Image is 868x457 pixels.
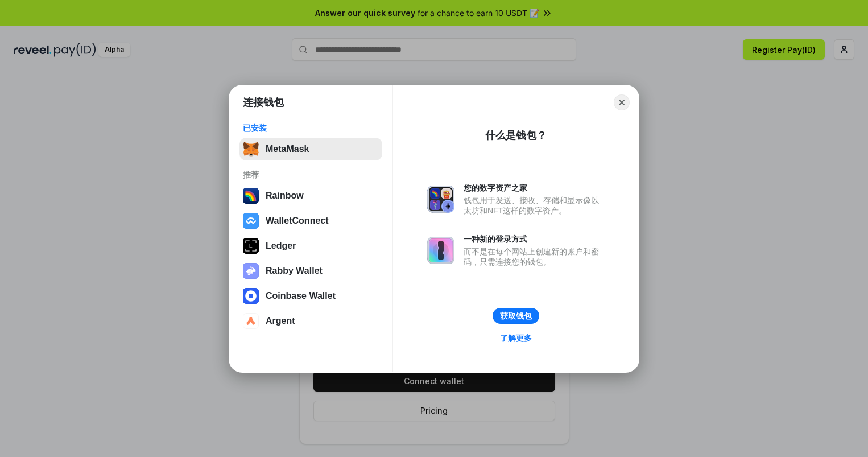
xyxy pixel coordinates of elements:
button: Coinbase Wallet [239,285,382,307]
div: WalletConnect [266,216,329,226]
div: 您的数字资产之家 [464,183,605,193]
div: 获取钱包 [500,311,532,321]
img: svg+xml,%3Csvg%20width%3D%2228%22%20height%3D%2228%22%20viewBox%3D%220%200%2028%2028%22%20fill%3D... [243,313,259,329]
div: 已安装 [243,123,379,133]
div: Argent [266,316,295,326]
a: 了解更多 [493,331,539,345]
img: svg+xml,%3Csvg%20xmlns%3D%22http%3A%2F%2Fwww.w3.org%2F2000%2Fsvg%22%20width%3D%2228%22%20height%3... [243,238,259,254]
button: Rabby Wallet [239,260,382,282]
div: 钱包用于发送、接收、存储和显示像以太坊和NFT这样的数字资产。 [464,195,605,216]
div: Rabby Wallet [266,266,323,276]
button: WalletConnect [239,209,382,232]
button: 获取钱包 [493,308,539,324]
button: Ledger [239,234,382,257]
div: 一种新的登录方式 [464,234,605,244]
button: Rainbow [239,184,382,207]
div: Coinbase Wallet [266,291,336,301]
button: Argent [239,310,382,332]
div: Ledger [266,241,296,251]
div: 而不是在每个网站上创建新的账户和密码，只需连接您的钱包。 [464,246,605,267]
img: svg+xml,%3Csvg%20xmlns%3D%22http%3A%2F%2Fwww.w3.org%2F2000%2Fsvg%22%20fill%3D%22none%22%20viewBox... [427,237,454,264]
div: 什么是钱包？ [485,129,547,142]
img: svg+xml,%3Csvg%20xmlns%3D%22http%3A%2F%2Fwww.w3.org%2F2000%2Fsvg%22%20fill%3D%22none%22%20viewBox... [243,263,259,279]
img: svg+xml,%3Csvg%20width%3D%2228%22%20height%3D%2228%22%20viewBox%3D%220%200%2028%2028%22%20fill%3D... [243,288,259,304]
img: svg+xml,%3Csvg%20width%3D%22120%22%20height%3D%22120%22%20viewBox%3D%220%200%20120%20120%22%20fil... [243,188,259,204]
div: 推荐 [243,170,379,180]
div: 了解更多 [500,333,532,343]
img: svg+xml,%3Csvg%20width%3D%2228%22%20height%3D%2228%22%20viewBox%3D%220%200%2028%2028%22%20fill%3D... [243,213,259,229]
button: MetaMask [239,138,382,160]
div: Rainbow [266,191,304,201]
img: svg+xml,%3Csvg%20fill%3D%22none%22%20height%3D%2233%22%20viewBox%3D%220%200%2035%2033%22%20width%... [243,141,259,157]
h1: 连接钱包 [243,96,284,109]
button: Close [614,94,630,110]
img: svg+xml,%3Csvg%20xmlns%3D%22http%3A%2F%2Fwww.w3.org%2F2000%2Fsvg%22%20fill%3D%22none%22%20viewBox... [427,186,454,213]
div: MetaMask [266,144,309,154]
